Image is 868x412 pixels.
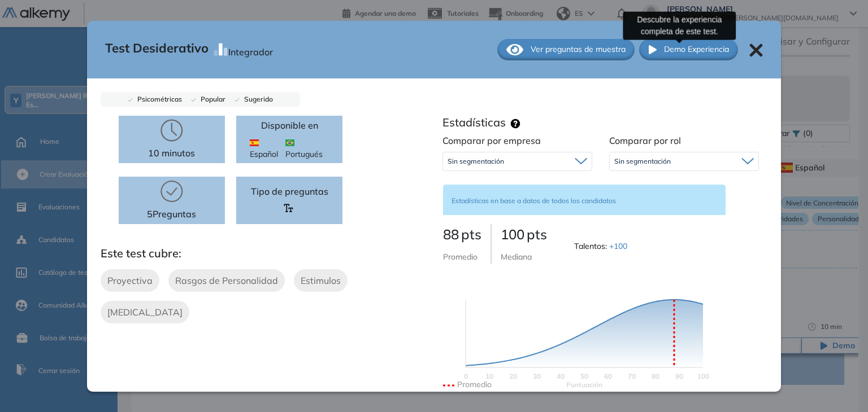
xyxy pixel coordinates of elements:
[580,372,588,380] text: 50
[261,119,318,132] p: Disponible en
[101,247,434,260] h3: Este test cubre:
[196,95,225,103] span: Popular
[604,372,612,380] text: 60
[283,203,294,213] img: Format test logo
[697,372,709,380] text: 100
[609,135,681,146] span: Comparar por rol
[531,43,626,55] span: Ver preguntas de muestra
[251,185,328,198] span: Tipo de preguntas
[628,372,636,380] text: 70
[623,11,736,40] div: Descubre la experiencia completa de este test.
[509,372,517,380] text: 20
[485,372,493,380] text: 10
[448,157,504,166] span: Sin segmentación
[533,372,541,380] text: 30
[574,240,630,252] span: Talentos :
[609,241,627,251] span: +100
[133,95,182,103] span: Psicométricas
[250,139,259,146] img: ESP
[443,224,481,244] p: 88
[652,372,659,380] text: 80
[175,274,278,287] span: Rasgos de Personalidad
[442,116,506,129] h3: Estadísticas
[442,135,541,146] span: Comparar por empresa
[811,358,868,412] div: Widget de chat
[811,358,868,412] iframe: Chat Widget
[501,252,532,262] span: Mediana
[107,305,183,319] span: [MEDICAL_DATA]
[675,372,683,380] text: 90
[566,380,602,389] text: Scores
[614,157,671,166] span: Sin segmentación
[107,274,153,287] span: Proyectiva
[285,139,294,146] img: BRA
[557,372,565,380] text: 40
[240,95,273,103] span: Sugerido
[105,39,209,60] span: Test Desiderativo
[463,372,467,380] text: 0
[301,274,341,287] span: Estimulos
[147,207,196,221] p: 5 Preguntas
[285,137,329,160] span: Portugués
[664,43,729,55] span: Demo Experiencia
[527,226,547,243] span: pts
[250,137,285,160] span: Español
[501,224,547,244] p: 100
[461,226,481,243] span: pts
[228,41,273,59] div: Integrador
[457,379,492,389] text: Promedio
[452,196,616,205] span: Estadísticas en base a datos de todos los candidatos
[148,146,195,160] p: 10 minutos
[443,252,478,262] span: Promedio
